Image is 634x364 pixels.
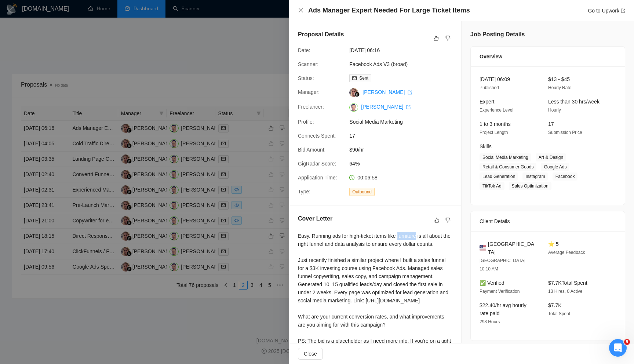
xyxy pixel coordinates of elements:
[548,121,554,127] span: 17
[444,216,452,225] button: dislike
[548,250,585,255] span: Average Feedback
[480,108,513,113] span: Experience Level
[298,119,314,125] span: Profile:
[349,46,459,54] span: [DATE] 06:16
[480,121,511,127] span: 1 to 3 months
[445,35,451,41] span: dislike
[349,160,459,168] span: 64%
[406,105,411,109] span: export
[408,90,412,95] span: export
[480,182,504,190] span: TikTok Ad
[548,280,587,286] span: $7.7K Total Spent
[536,153,566,161] span: Art & Design
[304,350,317,358] span: Close
[298,7,304,14] button: Close
[480,130,508,135] span: Project Length
[548,311,570,316] span: Total Spent
[349,146,459,154] span: $90/hr
[480,163,536,171] span: Retail & Consumer Goods
[480,99,494,105] span: Expert
[298,47,310,53] span: Date:
[470,30,525,39] h5: Job Posting Details
[298,7,304,13] span: close
[480,85,499,90] span: Published
[509,182,551,190] span: Sales Optimization
[298,189,310,194] span: Type:
[349,118,459,126] span: Social Media Marketing
[298,147,326,153] span: Bid Amount:
[480,289,520,294] span: Payment Verification
[548,76,570,82] span: $13 - $45
[298,133,336,139] span: Connects Spent:
[624,339,630,345] span: 5
[480,153,531,161] span: Social Media Marketing
[434,217,440,223] span: like
[298,232,452,353] div: Easy. Running ads for high-ticket items like furniture is all about the right funnel and data ana...
[548,289,582,294] span: 13 Hires, 0 Active
[298,348,323,360] button: Close
[298,30,344,39] h5: Proposal Details
[298,214,332,223] h5: Cover Letter
[357,175,378,181] span: 00:06:58
[480,172,518,181] span: Lead Generation
[298,161,336,167] span: GigRadar Score:
[445,217,451,223] span: dislike
[480,211,616,231] div: Client Details
[352,76,357,80] span: mail
[349,103,358,112] img: c1rciKhwV3klFW0T5PGUHgdM-4CgY_jzYtsaSYhuGIoZo95AG3mZqkj9xVSdy448cN
[432,34,441,43] button: like
[548,108,561,113] span: Hourly
[621,8,625,13] span: export
[522,172,548,181] span: Instagram
[434,35,439,41] span: like
[480,244,486,252] img: 🇺🇸
[480,143,492,149] span: Skills
[548,85,571,90] span: Hourly Rate
[553,172,578,181] span: Facebook
[308,6,470,15] h4: Ads Manager Expert Needed For Large Ticket Items
[298,61,318,67] span: Scanner:
[298,89,320,95] span: Manager:
[609,339,627,357] iframe: Intercom live chat
[361,104,411,110] a: [PERSON_NAME] export
[588,8,625,14] a: Go to Upworkexport
[541,163,569,171] span: Google Ads
[548,130,582,135] span: Submission Price
[349,175,354,180] span: clock-circle
[349,132,459,140] span: 17
[480,302,526,316] span: $22.40/hr avg hourly rate paid
[298,175,337,181] span: Application Time:
[349,61,408,67] a: Facebook Ads V3 (broad)
[433,216,441,225] button: like
[354,92,360,97] img: gigradar-bm.png
[480,319,500,324] span: 298 Hours
[480,258,525,272] span: [GEOGRAPHIC_DATA] 10:10 AM
[349,188,375,196] span: Outbound
[548,99,600,105] span: Less than 30 hrs/week
[444,34,452,43] button: dislike
[480,52,502,61] span: Overview
[480,76,510,82] span: [DATE] 06:09
[298,75,314,81] span: Status:
[548,302,562,308] span: $7.7K
[298,104,324,110] span: Freelancer:
[480,280,504,286] span: ✅ Verified
[548,241,559,247] span: ⭐ 5
[488,240,536,256] span: [GEOGRAPHIC_DATA]
[362,89,412,95] a: [PERSON_NAME] export
[359,76,368,81] span: Sent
